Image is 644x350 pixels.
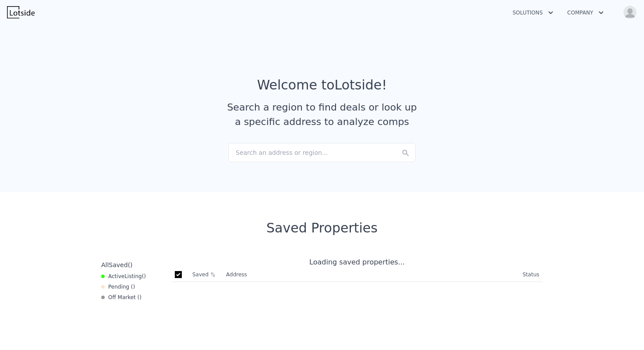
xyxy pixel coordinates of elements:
div: Search a region to find deals or look up a specific address to analyze comps [224,100,420,129]
div: Off Market ( ) [101,294,142,301]
th: Status [519,268,543,282]
div: Welcome to Lotside ! [257,77,387,93]
div: Search an address or region... [228,143,416,162]
div: Loading saved properties... [171,257,543,268]
button: Solutions [506,5,560,21]
div: Saved Properties [98,220,546,236]
span: Listing [124,273,142,279]
th: Address [223,268,519,282]
th: Saved [189,268,223,282]
div: All ( ) [101,261,133,269]
span: Saved [109,261,127,268]
div: Pending ( ) [101,283,135,290]
img: avatar [623,5,637,19]
span: Active ( ) [108,273,146,280]
img: Lotside [7,6,35,18]
button: Company [560,5,611,21]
